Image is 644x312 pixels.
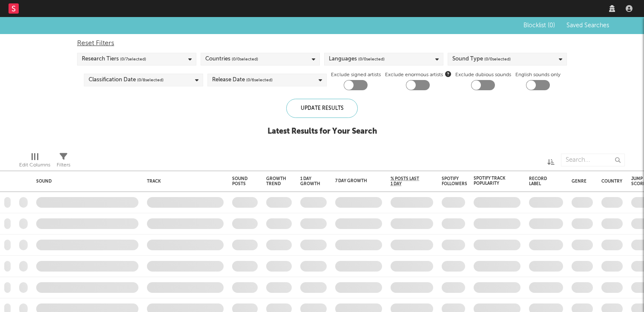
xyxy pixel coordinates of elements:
div: Countries [205,54,258,64]
span: Blocklist [523,23,555,29]
button: Exclude enormous artists [445,70,451,78]
div: Track [147,179,219,184]
div: Filters [57,160,70,170]
input: Search... [561,154,625,166]
span: ( 0 / 0 selected) [484,54,511,64]
span: ( 0 / 0 selected) [358,54,385,64]
div: Edit Columns [19,149,50,174]
div: Filters [57,149,70,174]
div: Update Results [286,99,358,118]
div: Spotify Followers [442,176,467,186]
div: Research Tiers [82,54,146,64]
div: Edit Columns [19,160,50,170]
div: Release Date [212,75,273,85]
span: ( 0 / 0 selected) [232,54,258,64]
div: Spotify Track Popularity [474,176,508,186]
span: ( 0 ) [548,23,555,29]
span: ( 0 / 8 selected) [137,75,164,85]
div: Latest Results for Your Search [267,126,377,137]
div: Country [601,179,622,184]
span: ( 0 / 6 selected) [246,75,273,85]
div: 1 Day Growth [300,176,320,186]
span: ( 0 / 7 selected) [120,54,146,64]
button: Saved Searches [564,22,611,29]
label: English sounds only [515,70,561,80]
div: Sound Posts [232,176,247,186]
span: % Posts Last 1 Day [391,176,420,186]
div: Sound Type [452,54,511,64]
label: Exclude signed artists [331,70,381,80]
label: Exclude dubious sounds [455,70,511,80]
div: Growth Trend [266,176,287,186]
div: Classification Date [89,75,164,85]
div: Reset Filters [77,38,567,49]
div: Languages [329,54,385,64]
div: 7 Day Growth [335,178,369,183]
div: Sound [36,179,134,184]
span: Exclude enormous artists [385,70,451,80]
span: Saved Searches [566,23,611,29]
div: Genre [572,179,586,184]
div: Record Label [529,176,550,186]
